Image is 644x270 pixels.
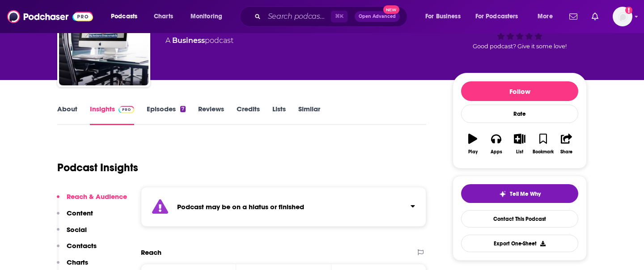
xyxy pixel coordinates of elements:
span: Charts [154,10,173,23]
input: Search podcasts, credits, & more... [264,9,331,24]
a: InsightsPodchaser Pro [90,105,134,125]
p: Charts [67,258,88,266]
a: Business [172,36,205,45]
p: Reach & Audience [67,192,127,201]
section: Click to expand status details [141,187,426,227]
span: New [383,5,399,14]
button: Content [57,209,93,225]
p: Contacts [67,241,97,250]
button: Share [555,128,578,160]
a: Lists [272,105,286,125]
span: For Podcasters [475,10,518,23]
button: Reach & Audience [57,192,127,209]
span: Tell Me Why [510,190,541,198]
button: Export One-Sheet [461,235,578,252]
div: Apps [491,149,502,155]
a: Charts [148,9,178,24]
button: Apps [484,128,508,160]
img: User Profile [613,7,632,26]
button: List [508,128,531,160]
button: open menu [531,9,564,24]
div: 7 [180,106,186,112]
span: For Business [425,10,461,23]
a: Credits [237,105,260,125]
button: Follow [461,81,578,101]
span: Good podcast? Give it some love! [473,43,567,50]
p: Content [67,209,93,217]
button: Play [461,128,484,160]
span: Monitoring [191,10,222,23]
a: Similar [298,105,320,125]
a: Show notifications dropdown [588,9,602,24]
a: Episodes7 [147,105,186,125]
a: Contact This Podcast [461,210,578,228]
button: Social [57,225,87,242]
div: Search podcasts, credits, & more... [248,6,416,27]
span: Podcasts [111,10,137,23]
a: About [57,105,77,125]
span: Logged in as cmand-c [613,7,632,26]
button: Contacts [57,241,97,258]
div: List [516,149,523,155]
div: Rate [461,105,578,123]
span: More [538,10,553,23]
a: Show notifications dropdown [566,9,581,24]
span: Open Advanced [359,14,396,19]
p: Social [67,225,87,234]
img: Podchaser Pro [119,106,134,113]
button: open menu [184,9,234,24]
div: Share [560,149,572,155]
button: Show profile menu [613,7,632,26]
img: Podchaser - Follow, Share and Rate Podcasts [7,8,93,25]
div: A podcast [165,35,233,46]
h1: Podcast Insights [57,161,138,174]
div: Bookmark [533,149,554,155]
span: ⌘ K [331,11,347,22]
button: open menu [470,9,531,24]
svg: Add a profile image [625,7,632,14]
button: open menu [419,9,472,24]
button: tell me why sparkleTell Me Why [461,184,578,203]
button: Bookmark [531,128,555,160]
img: tell me why sparkle [499,190,506,198]
a: Reviews [198,105,224,125]
h2: Reach [141,248,161,257]
button: open menu [105,9,149,24]
button: Open AdvancedNew [355,11,400,22]
strong: Podcast may be on a hiatus or finished [177,202,304,211]
div: Play [468,149,478,155]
